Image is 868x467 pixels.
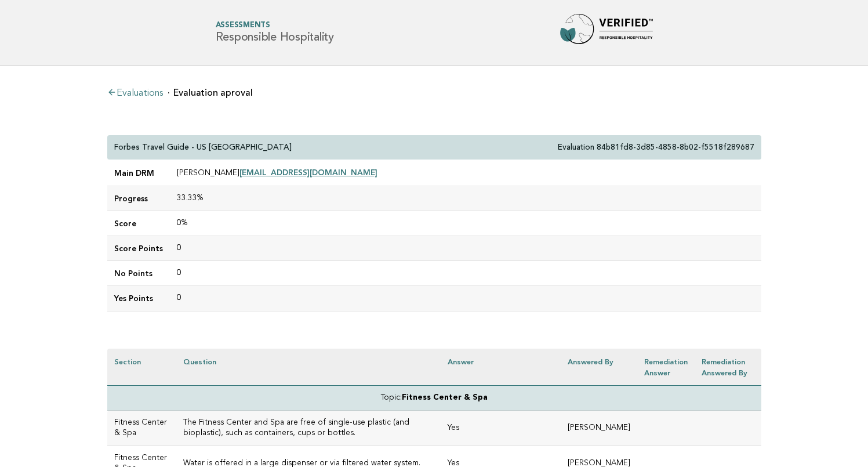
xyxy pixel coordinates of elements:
[216,22,334,30] span: Assessments
[441,349,561,386] th: Answer
[695,349,761,386] th: Remediation Answered by
[170,211,761,236] td: 0%
[239,168,377,177] a: [EMAIL_ADDRESS][DOMAIN_NAME]
[176,349,441,386] th: Question
[170,286,761,311] td: 0
[107,186,170,211] td: Progress
[216,22,334,44] h1: Responsible Hospitality
[170,236,761,261] td: 0
[170,186,761,211] td: 33.33%
[441,411,561,446] td: Yes
[558,142,754,153] p: Evaluation 84b81fd8-3d85-4858-8b02-f5518f289687
[183,418,434,439] h3: The Fitness Center and Spa are free of single-use plastic (and bioplastic), such as containers, c...
[561,349,637,386] th: Answered by
[560,14,653,51] img: Forbes Travel Guide
[168,88,253,97] li: Evaluation aproval
[107,236,170,261] td: Score Points
[107,261,170,286] td: No Points
[402,394,488,401] strong: Fitness Center & Spa
[107,286,170,311] td: Yes Points
[561,411,637,446] td: [PERSON_NAME]
[107,349,176,386] th: Section
[107,411,176,446] td: Fitness Center & Spa
[637,349,695,386] th: Remediation Answer
[107,211,170,236] td: Score
[107,89,163,98] a: Evaluations
[170,160,761,186] td: [PERSON_NAME]
[114,142,292,153] p: Forbes Travel Guide - US [GEOGRAPHIC_DATA]
[107,385,761,410] td: Topic:
[107,160,170,186] td: Main DRM
[170,261,761,286] td: 0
